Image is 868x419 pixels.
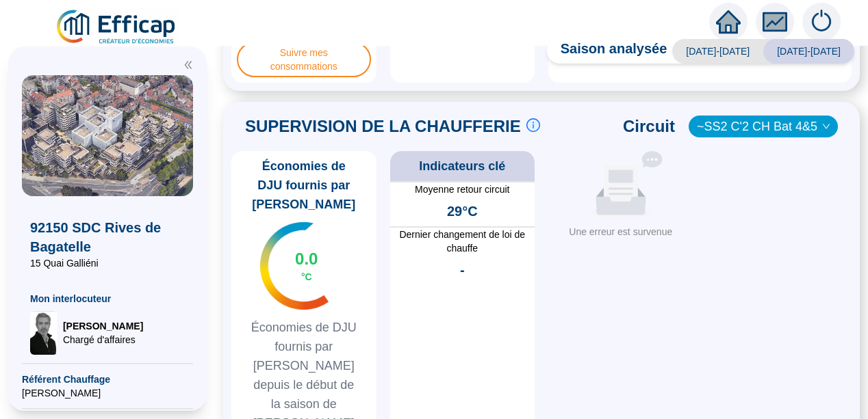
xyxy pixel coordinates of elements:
div: Une erreur est survenue [554,225,688,239]
span: Référent Chauffage [22,373,193,386]
span: home [716,10,741,34]
span: °C [301,270,312,284]
span: 0.0 [295,248,318,270]
span: 29°C [447,202,478,221]
span: SUPERVISION DE LA CHAUFFERIE [245,116,521,137]
span: Saison analysée [547,39,667,64]
span: fund [763,10,787,34]
span: [DATE]-[DATE] [672,39,763,64]
span: - [460,260,465,280]
img: alerts [802,3,841,41]
span: double-left [183,60,193,70]
span: Indicateurs clé [419,157,505,176]
span: Suivre mes consommations [237,42,371,77]
span: [PERSON_NAME] [63,319,143,333]
span: ~SS2 C'2 CH Bat 4&5 [697,116,830,137]
span: [DATE]-[DATE] [763,39,854,64]
span: info-circle [526,118,540,132]
span: Économies de DJU fournis par [PERSON_NAME] [237,157,371,214]
span: Moyenne retour circuit [390,183,535,196]
img: Chargé d'affaires [30,311,58,355]
img: efficap energie logo [55,8,179,46]
span: Dernier changement de loi de chauffe [390,228,535,255]
span: Mon interlocuteur [30,292,185,306]
span: 92150 SDC Rives de Bagatelle [30,218,185,256]
span: [PERSON_NAME] [22,386,193,400]
span: down [822,122,830,131]
span: Chargé d'affaires [63,333,143,347]
img: indicateur températures [260,222,329,310]
span: 15 Quai Galliéni [30,256,185,270]
span: Circuit [623,116,675,137]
